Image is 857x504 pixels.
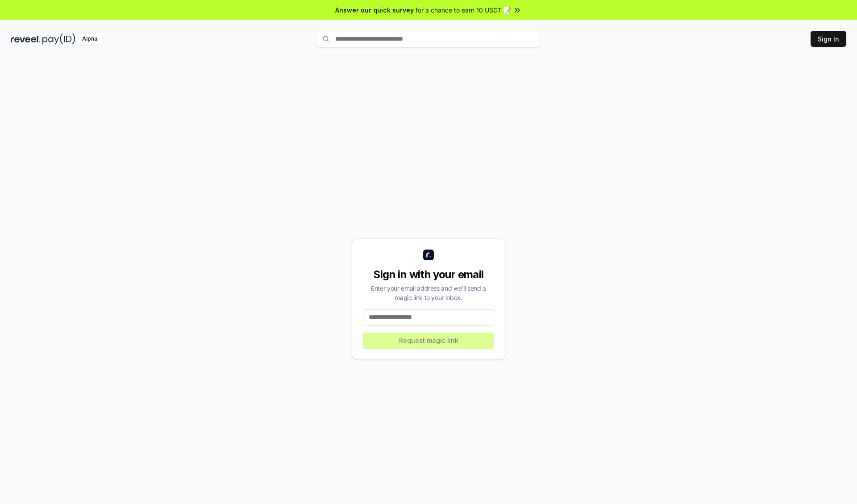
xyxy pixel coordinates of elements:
div: Sign in with your email [363,267,494,282]
img: pay_id [42,33,75,45]
button: Sign In [811,31,846,47]
div: Alpha [77,33,102,45]
div: Enter your email address and we’ll send a magic link to your inbox. [363,283,494,302]
span: for a chance to earn 10 USDT 📝 [416,5,511,15]
img: reveel_dark [11,33,41,45]
span: Answer our quick survey [335,5,414,15]
img: logo_small [423,250,434,260]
